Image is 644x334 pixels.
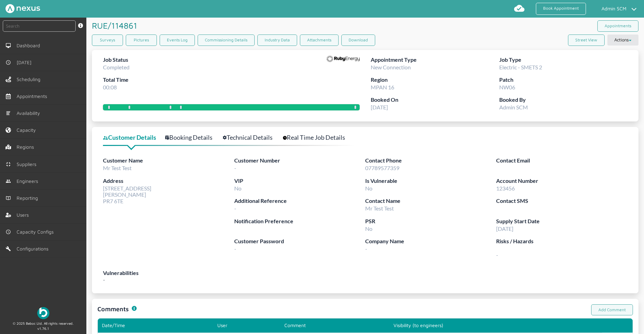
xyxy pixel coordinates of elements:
a: Commissioning Details [198,35,255,46]
a: Attachments [300,35,339,46]
span: - [234,205,236,212]
span: Dashboard [17,43,43,48]
label: Account Number [496,177,627,185]
span: NW06 [499,84,515,90]
a: Book Appointment [536,3,586,15]
span: [DATE] [496,225,513,232]
span: - [234,165,236,171]
a: Technical Details [223,132,280,143]
a: Surveys [92,35,123,46]
label: Total Time [103,76,130,84]
th: Comment [280,318,389,332]
span: Suppliers [17,161,39,167]
span: [DATE] [371,104,388,110]
img: md-desktop.svg [6,43,11,48]
label: Contact Email [496,156,627,165]
span: Mr Test Test [365,205,394,212]
span: Regions [17,144,37,150]
span: Electric - SMETS 2 [499,64,542,70]
img: regions.left-menu.svg [6,144,11,150]
span: No [234,185,241,191]
span: [DATE] [17,60,34,65]
label: Contact Name [365,197,496,205]
span: No [365,185,372,191]
img: Beboc Logo [37,307,49,319]
label: Customer Password [234,237,365,246]
img: appointments-left-menu.svg [6,94,11,99]
a: Appointments [597,20,638,32]
h1: RUE/114861 ️️️ [92,18,140,33]
label: Customer Name [103,156,234,165]
a: Add Comment [591,304,633,316]
img: md-cloud-done.svg [514,3,525,14]
label: Vulnerabilities [103,269,627,277]
span: New Connection [371,64,411,70]
label: Job Type [499,56,628,64]
th: User [213,318,280,332]
img: md-people.svg [6,178,11,184]
img: capacity-left-menu.svg [6,127,11,133]
img: md-list.svg [6,110,11,116]
span: - [234,245,236,252]
img: Nexus [6,4,40,13]
button: Actions [607,35,638,46]
span: 07789577359 [365,165,399,171]
th: Visibility (to engineers) [389,318,602,332]
th: Date/Time [98,318,213,332]
label: PSR [365,217,496,226]
span: MPAN 16 [371,84,394,90]
a: Industry Data [257,35,297,46]
label: Patch [499,76,628,84]
label: Contact Phone [365,156,496,165]
label: Supply Start Date [496,217,627,226]
span: Capacity [17,127,39,133]
img: scheduling-left-menu.svg [6,77,11,82]
label: Customer Number [234,156,365,165]
img: md-time.svg [6,229,11,235]
img: user-left-menu.svg [6,212,11,218]
button: Download [341,35,375,46]
span: Scheduling [17,77,43,82]
span: - [365,245,367,252]
label: VIP [234,177,365,185]
a: Real Time Job Details [283,132,353,143]
span: Mr Test Test [103,165,132,171]
a: Events Log [160,35,195,46]
label: Booked On [371,96,499,104]
a: Pictures [126,35,157,46]
span: 00:08 [103,84,117,90]
img: Supplier Logo [326,56,360,62]
span: - [496,246,627,258]
a: Customer Details [103,132,164,143]
span: Capacity Configs [17,229,56,235]
span: Completed [103,64,130,70]
img: md-book.svg [6,195,11,201]
span: Users [17,212,31,218]
h1: Comments [97,304,129,314]
span: Configurations [17,246,51,252]
label: Risks / Hazards [496,237,627,246]
a: Booking Details [165,132,220,143]
button: Street View [568,35,605,46]
img: md-contract.svg [6,161,11,167]
span: No [365,225,372,232]
span: Reporting [17,195,41,201]
label: Additional Reference [234,197,365,205]
span: Availability [17,110,43,116]
label: Region [371,76,499,84]
span: Appointments [17,94,50,99]
img: md-time.svg [6,60,11,65]
input: Search by: Ref, PostCode, MPAN, MPRN, Account, Customer [3,20,76,32]
span: 123456 [496,185,515,191]
label: Address [103,177,234,185]
label: Contact SMS [496,197,627,205]
label: Job Status [103,56,130,64]
img: md-build.svg [6,246,11,252]
label: Appointment Type [371,56,499,64]
span: Admin SCM [499,104,528,110]
span: [STREET_ADDRESS] [PERSON_NAME] PR7 6TE [103,185,151,204]
div: - [103,269,627,288]
label: Notification Preference [234,217,365,226]
label: Booked By [499,96,628,104]
label: Company Name [365,237,496,246]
